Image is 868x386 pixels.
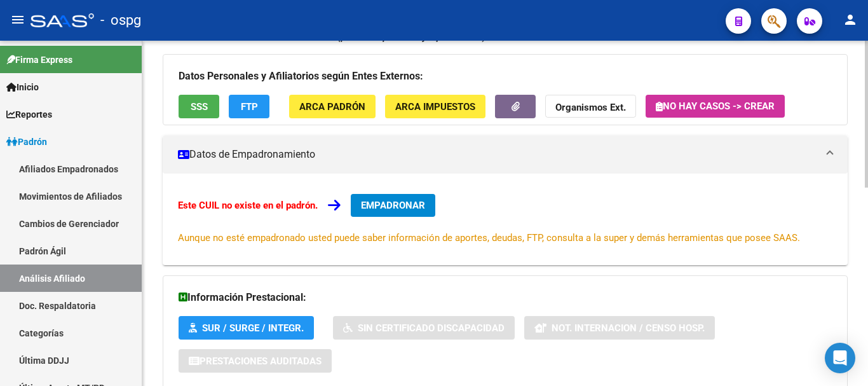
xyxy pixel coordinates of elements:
[6,107,52,121] span: Reportes
[179,67,832,85] h3: Datos Personales y Afiliatorios según Entes Externos:
[656,100,775,112] span: No hay casos -> Crear
[299,101,365,113] span: ARCA Padrón
[178,200,318,211] strong: Este CUIL no existe en el padrón.
[351,194,435,217] button: EMPADRONAR
[100,6,141,34] span: - ospg
[825,343,855,373] div: Open Intercom Messenger
[545,95,636,118] button: Organismos Ext.
[163,174,848,265] div: Datos de Empadronamiento
[385,95,485,118] button: ARCA Impuestos
[6,135,47,149] span: Padrón
[179,349,332,373] button: Prestaciones Auditadas
[163,135,848,174] mat-expansion-panel-header: Datos de Empadronamiento
[179,289,832,307] h3: Información Prestacional:
[843,12,858,27] mat-icon: person
[178,232,800,244] span: Aunque no esté empadronado usted puede saber información de aportes, deudas, FTP, consulta a la s...
[191,101,208,113] span: SSS
[10,12,25,27] mat-icon: menu
[179,316,314,340] button: SUR / SURGE / INTEGR.
[555,102,626,113] strong: Organismos Ext.
[395,101,475,113] span: ARCA Impuestos
[229,95,269,118] button: FTP
[6,53,72,67] span: Firma Express
[358,322,505,334] span: Sin Certificado Discapacidad
[241,101,258,113] span: FTP
[361,200,425,211] span: EMPADRONAR
[552,322,705,334] span: Not. Internacion / Censo Hosp.
[163,32,485,42] strong: ESTE CUIL NO EXISTE EN EL PADRÓN ÁGIL (padrón de permisos y liquidaciones)
[646,95,785,118] button: No hay casos -> Crear
[202,322,304,334] span: SUR / SURGE / INTEGR.
[524,316,715,340] button: Not. Internacion / Censo Hosp.
[178,148,817,162] mat-panel-title: Datos de Empadronamiento
[6,80,39,94] span: Inicio
[333,316,515,340] button: Sin Certificado Discapacidad
[200,355,322,367] span: Prestaciones Auditadas
[289,95,376,118] button: ARCA Padrón
[179,95,219,118] button: SSS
